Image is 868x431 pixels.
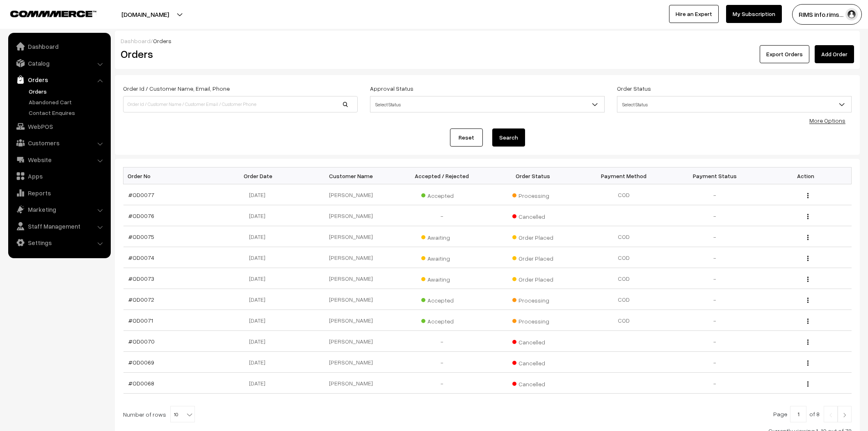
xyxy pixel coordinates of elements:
td: [PERSON_NAME] [305,184,396,205]
span: Processing [512,315,553,326]
th: Order Date [214,167,305,184]
a: #OD0071 [128,317,153,324]
a: Dashboard [121,37,151,44]
td: [DATE] [214,226,305,247]
td: [PERSON_NAME] [305,268,396,289]
a: Catalog [10,56,108,71]
td: - [669,184,761,205]
a: Dashboard [10,39,108,54]
td: [PERSON_NAME] [305,205,396,226]
td: COD [578,310,669,331]
td: [DATE] [214,373,305,394]
td: COD [578,184,669,205]
label: Approval Status [370,84,413,93]
label: Order Status [617,84,651,93]
a: Reports [10,186,108,200]
img: Menu [807,381,809,387]
td: - [396,331,487,352]
span: Accepted [421,315,462,326]
span: Accepted [421,294,462,305]
img: Menu [807,360,809,366]
td: - [669,310,761,331]
th: Payment Method [578,167,669,184]
td: COD [578,247,669,268]
a: My Subscription [726,5,782,23]
span: Select Status [617,97,851,112]
img: Menu [807,214,809,219]
input: Order Id / Customer Name / Customer Email / Customer Phone [123,96,358,112]
td: - [669,226,761,247]
td: COD [578,268,669,289]
label: Order Id / Customer Name, Email, Phone [123,84,230,93]
td: - [669,373,761,394]
th: Order Status [487,167,578,184]
td: - [669,268,761,289]
td: [DATE] [214,205,305,226]
td: - [669,205,761,226]
td: [DATE] [214,289,305,310]
a: Website [10,152,108,167]
td: - [669,289,761,310]
span: 10 [171,406,194,423]
a: Hire an Expert [669,5,719,23]
span: Cancelled [512,210,553,221]
td: - [669,352,761,373]
img: Right [841,413,848,417]
td: - [669,331,761,352]
button: [DOMAIN_NAME] [93,4,198,25]
span: 10 [170,406,195,422]
span: Cancelled [512,378,553,388]
img: Menu [807,298,809,303]
td: [DATE] [214,268,305,289]
a: Add Order [815,45,854,63]
td: [PERSON_NAME] [305,331,396,352]
span: Page [773,410,787,417]
td: [PERSON_NAME] [305,289,396,310]
span: Cancelled [512,336,553,346]
td: COD [578,289,669,310]
img: user [845,8,858,21]
td: [DATE] [214,352,305,373]
a: Abandoned Cart [27,98,108,106]
a: Orders [10,72,108,87]
img: Menu [807,339,809,345]
span: Orders [153,37,171,44]
span: Select Status [370,96,605,112]
a: #OD0072 [128,296,154,303]
td: [PERSON_NAME] [305,226,396,247]
span: Order Placed [512,273,553,284]
a: #OD0074 [128,254,154,261]
span: Number of rows [123,410,166,419]
td: [PERSON_NAME] [305,373,396,394]
a: Contact Enquires [27,108,108,117]
td: - [396,373,487,394]
span: Cancelled [512,357,553,367]
span: Awaiting [421,252,462,263]
a: Marketing [10,202,108,217]
a: #OD0077 [128,191,154,198]
a: COMMMERCE [10,8,82,18]
a: Orders [27,87,108,96]
td: [DATE] [214,184,305,205]
a: Staff Management [10,219,108,234]
td: - [396,352,487,373]
a: #OD0073 [128,275,154,282]
img: Menu [807,235,809,240]
td: COD [578,226,669,247]
td: [PERSON_NAME] [305,247,396,268]
img: COMMMERCE [10,11,96,17]
div: / [121,37,854,45]
span: Processing [512,189,553,200]
td: [DATE] [214,331,305,352]
a: More Options [809,117,845,124]
span: Select Status [370,97,604,112]
td: [PERSON_NAME] [305,310,396,331]
a: Apps [10,169,108,183]
th: Payment Status [669,167,761,184]
td: [DATE] [214,247,305,268]
span: of 8 [809,410,820,417]
img: Menu [807,319,809,324]
span: Order Placed [512,252,553,263]
a: Settings [10,235,108,250]
a: #OD0069 [128,359,154,366]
